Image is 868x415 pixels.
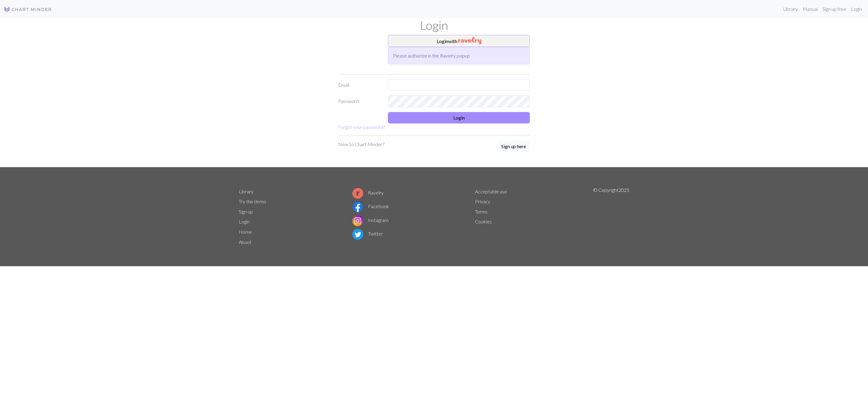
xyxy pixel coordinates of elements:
[352,203,389,209] a: Facebook
[475,209,488,214] a: Terms
[388,47,530,64] div: Please authorize in the Ravelry popup
[352,215,363,226] img: Instagram logo
[235,18,633,33] h1: Login
[4,6,52,13] img: Logo
[352,201,363,212] img: Facebook logo
[352,217,388,223] a: Instagram
[458,37,481,44] img: Ravelry
[338,124,385,130] a: Forgot your password?
[352,229,363,240] img: Twitter logo
[475,219,492,224] a: Cookies
[239,198,266,204] a: Try the demo
[239,189,253,194] a: Library
[239,219,250,224] a: Login
[593,186,629,247] p: © Copyright 2025
[497,141,530,152] button: Sign up here
[239,209,253,214] a: Sign up
[335,95,384,107] label: Password
[849,3,864,15] a: Login
[388,35,530,47] button: Loginwith
[239,229,252,235] a: Home
[352,231,383,236] a: Twitter
[239,239,251,245] a: About
[475,189,507,194] a: Acceptable use
[338,141,384,148] p: New to Chart Minder?
[388,112,530,123] button: Login
[820,3,849,15] a: Sign up free
[800,3,820,15] a: Manual
[335,79,384,91] label: Email
[781,3,800,15] a: Library
[497,141,530,153] a: Sign up here
[352,190,384,195] a: Ravelry
[475,198,490,204] a: Privacy
[352,188,363,199] img: Ravelry logo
